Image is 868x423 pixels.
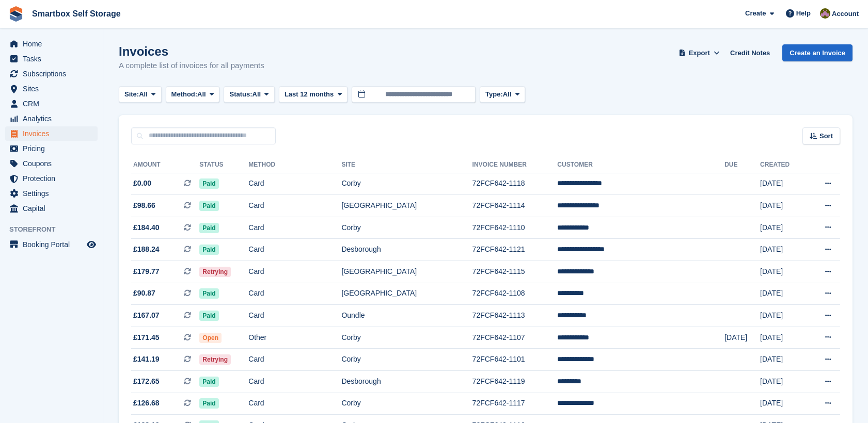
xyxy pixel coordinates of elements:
[472,393,558,415] td: 72FCF642-1117
[199,354,231,365] span: Retrying
[85,238,98,251] a: Preview store
[279,86,348,103] button: Last 12 months
[760,157,806,173] th: Created
[760,305,806,327] td: [DATE]
[472,217,558,239] td: 72FCF642-1110
[760,349,806,371] td: [DATE]
[199,398,218,409] span: Paid
[726,44,774,61] a: Credit Notes
[131,157,199,173] th: Amount
[760,217,806,239] td: [DATE]
[248,371,341,393] td: Card
[472,371,558,393] td: 72FCF642-1119
[133,354,160,365] span: £141.19
[171,89,198,100] span: Method:
[133,244,160,255] span: £188.24
[224,86,274,103] button: Status: All
[5,141,98,156] a: menu
[23,67,85,81] span: Subscriptions
[5,52,98,66] a: menu
[760,195,806,217] td: [DATE]
[341,157,472,173] th: Site
[248,393,341,415] td: Card
[23,201,85,216] span: Capital
[760,283,806,305] td: [DATE]
[341,239,472,261] td: Desborough
[23,37,85,51] span: Home
[676,44,722,61] button: Export
[23,156,85,171] span: Coupons
[248,157,341,173] th: Method
[5,82,98,96] a: menu
[23,82,85,96] span: Sites
[760,239,806,261] td: [DATE]
[472,173,558,195] td: 72FCF642-1118
[503,89,512,100] span: All
[199,245,218,255] span: Paid
[5,201,98,216] a: menu
[5,126,98,141] a: menu
[199,157,248,173] th: Status
[133,332,160,343] span: £171.45
[472,349,558,371] td: 72FCF642-1101
[485,89,503,100] span: Type:
[248,261,341,283] td: Card
[341,283,472,305] td: [GEOGRAPHIC_DATA]
[5,37,98,51] a: menu
[472,157,558,173] th: Invoice Number
[199,288,218,299] span: Paid
[248,195,341,217] td: Card
[248,173,341,195] td: Card
[23,96,85,111] span: CRM
[341,195,472,217] td: [GEOGRAPHIC_DATA]
[341,217,472,239] td: Corby
[557,157,724,173] th: Customer
[9,224,103,235] span: Storefront
[119,60,264,72] p: A complete list of invoices for all payments
[23,111,85,126] span: Analytics
[5,156,98,171] a: menu
[199,223,218,233] span: Paid
[229,89,252,100] span: Status:
[341,393,472,415] td: Corby
[760,393,806,415] td: [DATE]
[480,86,525,103] button: Type: All
[133,266,160,277] span: £179.77
[133,200,155,211] span: £98.66
[199,377,218,387] span: Paid
[341,349,472,371] td: Corby
[252,89,261,100] span: All
[832,9,859,19] span: Account
[5,186,98,201] a: menu
[341,327,472,349] td: Corby
[341,371,472,393] td: Desborough
[796,8,811,19] span: Help
[23,171,85,186] span: Protection
[5,171,98,186] a: menu
[23,126,85,141] span: Invoices
[248,305,341,327] td: Card
[341,305,472,327] td: Oundle
[139,89,148,100] span: All
[760,173,806,195] td: [DATE]
[119,86,162,103] button: Site: All
[133,398,160,409] span: £126.68
[472,239,558,261] td: 72FCF642-1121
[285,89,334,100] span: Last 12 months
[23,52,85,66] span: Tasks
[820,8,830,19] img: Kayleigh Devlin
[760,371,806,393] td: [DATE]
[472,327,558,349] td: 72FCF642-1107
[5,111,98,126] a: menu
[197,89,206,100] span: All
[133,178,151,189] span: £0.00
[5,67,98,81] a: menu
[472,283,558,305] td: 72FCF642-1108
[248,217,341,239] td: Card
[199,201,218,211] span: Paid
[119,44,264,58] h1: Invoices
[724,157,760,173] th: Due
[133,376,160,387] span: £172.65
[341,173,472,195] td: Corby
[724,327,760,349] td: [DATE]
